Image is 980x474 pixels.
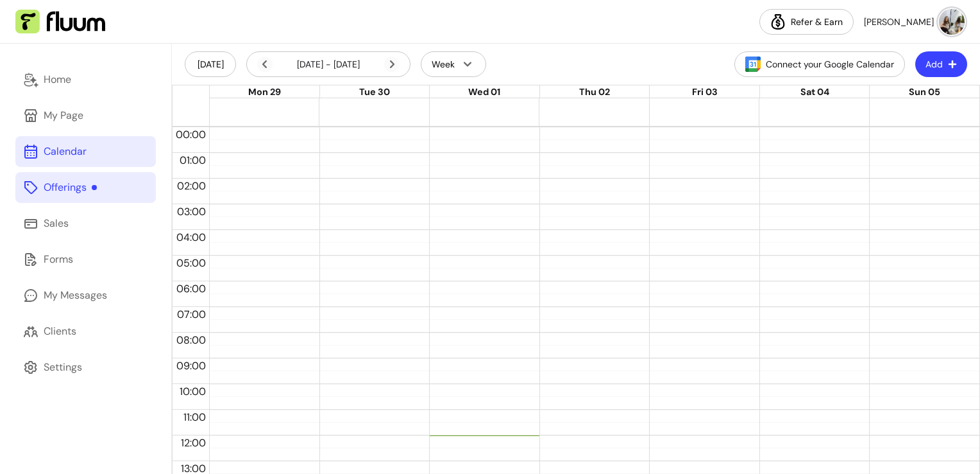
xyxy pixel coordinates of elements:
[173,359,209,373] span: 09:00
[174,205,209,218] span: 03:00
[44,72,71,87] div: Home
[173,128,209,141] span: 00:00
[174,308,209,321] span: 07:00
[939,9,965,35] img: avatar
[257,57,400,72] div: [DATE] - [DATE]
[176,385,209,398] span: 10:00
[44,288,107,303] div: My Messages
[15,136,156,167] a: Calendar
[579,86,610,98] span: Thu 02
[15,10,105,34] img: Fluum Logo
[15,280,156,311] a: My Messages
[173,256,209,270] span: 05:00
[248,86,281,98] span: Mon 29
[15,352,156,383] a: Settings
[734,51,905,77] button: Connect your Google Calendar
[15,64,156,95] a: Home
[44,252,73,267] div: Forms
[15,100,156,131] a: My Page
[44,180,97,195] div: Offerings
[692,85,718,100] button: Fri 03
[248,85,281,100] button: Mon 29
[15,244,156,275] a: Forms
[178,436,209,450] span: 12:00
[15,208,156,239] a: Sales
[174,179,209,193] span: 02:00
[176,154,209,167] span: 01:00
[468,85,500,100] button: Wed 01
[173,231,209,244] span: 04:00
[359,85,390,100] button: Tue 30
[44,216,69,231] div: Sales
[44,360,82,375] div: Settings
[759,9,854,35] a: Refer & Earn
[44,108,83,123] div: My Page
[915,51,967,77] button: Add
[864,9,965,35] button: avatar[PERSON_NAME]
[44,324,76,339] div: Clients
[173,333,209,347] span: 08:00
[15,172,156,203] a: Offerings
[15,316,156,347] a: Clients
[173,282,209,295] span: 06:00
[800,86,829,98] span: Sat 04
[745,57,761,72] img: Google Calendar Icon
[692,86,718,98] span: Fri 03
[185,51,236,77] button: [DATE]
[421,51,486,77] button: Week
[800,85,829,100] button: Sat 04
[180,410,209,424] span: 11:00
[909,86,940,98] span: Sun 05
[909,85,940,100] button: Sun 05
[864,15,934,28] span: [PERSON_NAME]
[44,144,87,159] div: Calendar
[359,86,390,98] span: Tue 30
[579,85,610,100] button: Thu 02
[468,86,500,98] span: Wed 01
